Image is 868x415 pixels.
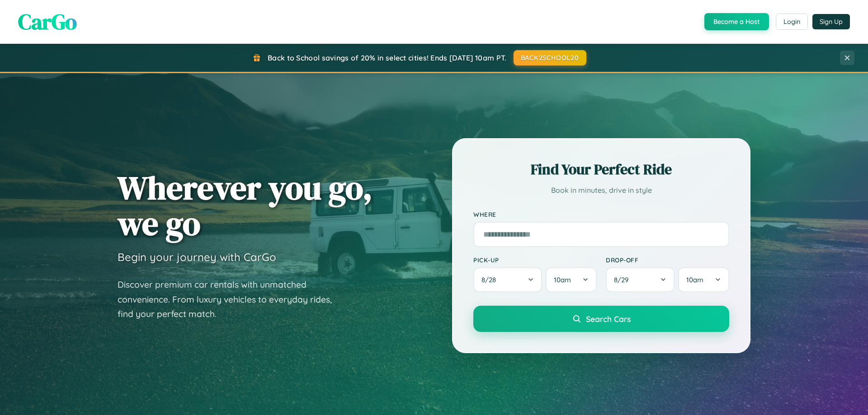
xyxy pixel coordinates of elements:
h3: Begin your journey with CarGo [118,250,276,264]
h2: Find Your Perfect Ride [473,159,729,179]
span: CarGo [18,7,77,37]
p: Discover premium car rentals with unmatched convenience. From luxury vehicles to everyday rides, ... [118,277,344,322]
button: BACK2SCHOOL20 [514,50,586,65]
button: Login [776,14,808,30]
button: Search Cars [473,306,729,332]
button: 8/28 [473,267,542,292]
button: Sign Up [812,14,850,29]
button: 10am [678,267,729,292]
h1: Wherever you go, we go [118,170,373,241]
span: 8 / 29 [614,275,633,284]
span: Search Cars [586,314,631,324]
span: 8 / 28 [481,275,500,284]
button: 8/29 [606,267,675,292]
p: Book in minutes, drive in style [473,184,729,197]
span: 10am [554,275,571,284]
span: 10am [686,275,703,284]
label: Where [473,210,729,218]
span: Back to School savings of 20% in select cities! Ends [DATE] 10am PT. [268,53,506,62]
label: Pick-up [473,256,597,264]
button: Become a Host [704,13,769,30]
label: Drop-off [606,256,729,264]
button: 10am [546,267,597,292]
